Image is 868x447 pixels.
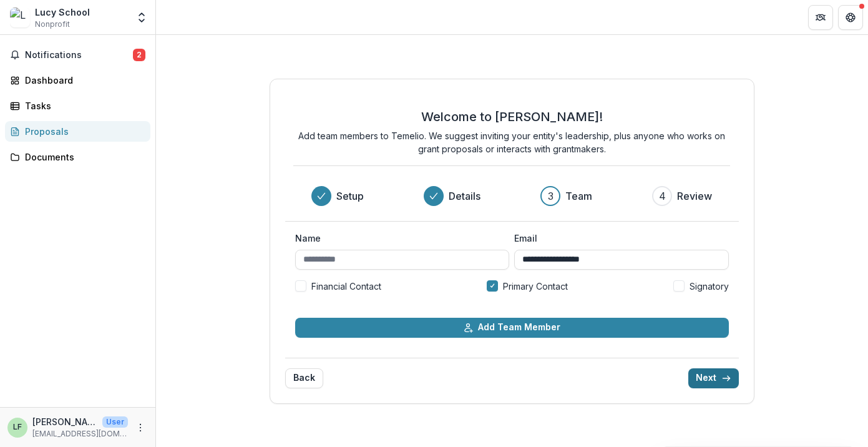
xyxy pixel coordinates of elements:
[659,189,666,204] div: 4
[133,49,145,61] span: 2
[295,318,728,338] button: Add Team Member
[5,45,150,65] button: Notifications2
[32,428,128,440] p: [EMAIL_ADDRESS][DOMAIN_NAME]
[293,129,730,155] p: Add team members to Temelio. We suggest inviting your entity's leadership, plus anyone who works ...
[133,420,148,435] button: More
[548,189,553,204] div: 3
[5,96,150,116] a: Tasks
[808,5,833,30] button: Partners
[336,189,364,204] h3: Setup
[25,99,140,112] div: Tasks
[565,189,592,204] h3: Team
[25,50,133,61] span: Notifications
[688,368,739,388] button: Next
[503,280,568,293] span: Primary Contact
[514,232,721,245] label: Email
[102,416,128,428] p: User
[133,5,150,30] button: Open entity switcher
[677,189,712,204] h3: Review
[690,280,729,293] span: Signatory
[5,121,150,142] a: Proposals
[311,280,381,293] span: Financial Contact
[5,147,150,167] a: Documents
[25,150,140,164] div: Documents
[311,186,712,206] div: Progress
[25,125,140,138] div: Proposals
[285,368,323,388] button: Back
[25,74,140,87] div: Dashboard
[13,423,22,431] div: Lucy Fey
[35,19,70,30] span: Nonprofit
[35,6,90,19] div: Lucy School
[295,232,502,245] label: Name
[5,70,150,91] a: Dashboard
[421,109,603,124] h2: Welcome to [PERSON_NAME]!
[838,5,863,30] button: Get Help
[32,415,97,428] p: [PERSON_NAME]
[449,189,480,204] h3: Details
[10,7,30,27] img: Lucy School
